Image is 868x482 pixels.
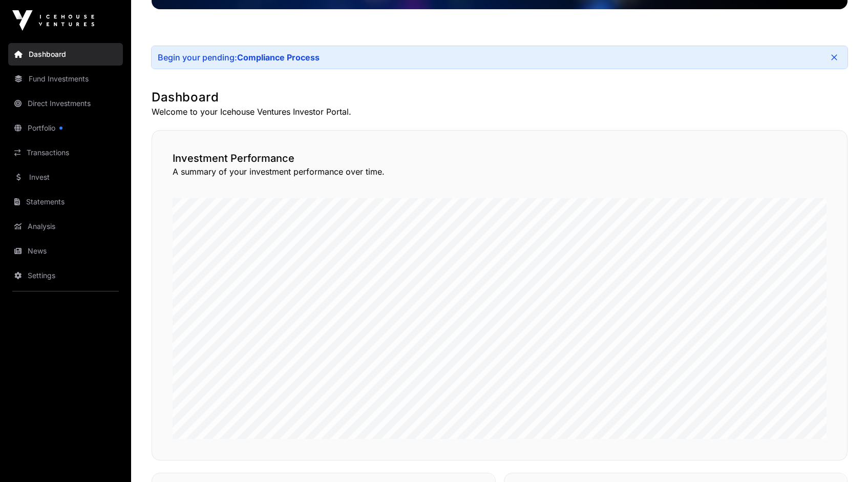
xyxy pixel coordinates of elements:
[8,264,123,287] a: Settings
[158,52,320,62] div: Begin your pending:
[8,141,123,164] a: Transactions
[173,151,827,165] h2: Investment Performance
[827,50,841,65] button: Close
[8,43,123,66] a: Dashboard
[817,433,868,482] iframe: Chat Widget
[8,166,123,188] a: Invest
[8,191,123,213] a: Statements
[152,106,848,118] p: Welcome to your Icehouse Ventures Investor Portal.
[152,89,848,106] h1: Dashboard
[8,117,123,139] a: Portfolio
[173,165,827,178] p: A summary of your investment performance over time.
[8,68,123,90] a: Fund Investments
[237,52,320,62] a: Compliance Process
[8,215,123,238] a: Analysis
[12,10,94,31] img: Icehouse Ventures Logo
[8,92,123,115] a: Direct Investments
[8,240,123,262] a: News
